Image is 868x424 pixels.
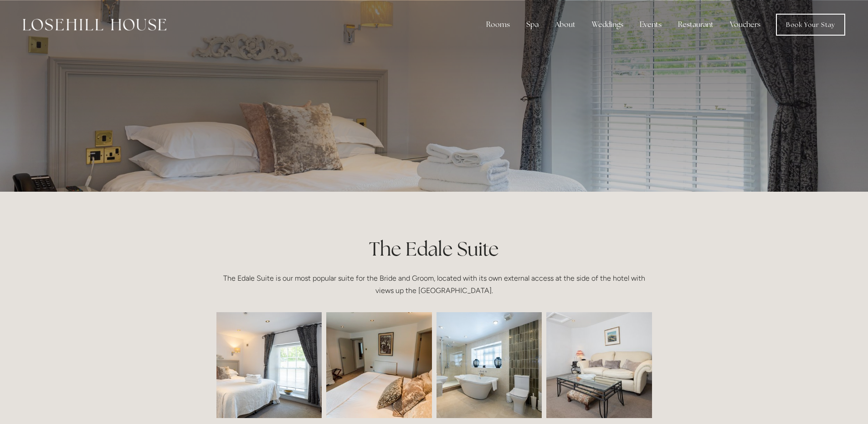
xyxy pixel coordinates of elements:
[169,312,327,418] img: losehill-22.jpg
[23,19,166,31] img: Losehill House
[585,16,631,34] div: Weddings
[479,16,517,34] div: Rooms
[671,16,721,34] div: Restaurant
[723,16,768,34] a: Vouchers
[216,272,652,297] p: The Edale Suite is our most popular suite for the Bride and Groom, located with its own external ...
[300,312,458,418] img: 20210514-14470342-LHH-hotel-photos-HDR.jpg
[520,312,678,418] img: edale lounge_crop.jpg
[776,14,845,36] a: Book Your Stay
[216,236,652,262] h1: The Edale Suite
[548,16,583,34] div: About
[632,16,669,34] div: Events
[519,16,546,34] div: Spa
[410,312,568,418] img: losehill-35.jpg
